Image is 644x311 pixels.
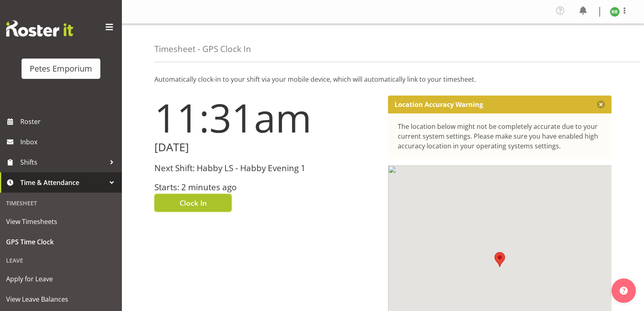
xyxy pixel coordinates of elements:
div: Timesheet [2,195,120,211]
h3: Next Shift: Habby LS - Habby Evening 1 [154,163,378,173]
button: Clock In [154,194,232,212]
span: Shifts [20,156,106,168]
span: Clock In [180,198,207,208]
p: Automatically clock-in to your shift via your mobile device, which will automatically link to you... [154,74,611,84]
a: View Timesheets [2,211,120,232]
span: Time & Attendance [20,176,106,189]
div: Petes Emporium [30,63,92,75]
span: Inbox [20,136,118,148]
button: Close message [597,100,605,109]
img: help-xxl-2.png [620,287,628,295]
div: Leave [2,252,120,269]
h3: Starts: 2 minutes ago [154,183,378,192]
img: beena-bist9974.jpg [610,7,620,17]
span: GPS Time Clock [6,236,116,248]
img: Rosterit website logo [6,20,73,37]
a: View Leave Balances [2,289,120,309]
h2: [DATE] [154,141,378,154]
span: View Leave Balances [6,293,116,305]
h4: Timesheet - GPS Clock In [154,44,251,54]
a: Apply for Leave [2,269,120,289]
span: Roster [20,115,118,128]
span: View Timesheets [6,215,116,228]
a: GPS Time Clock [2,232,120,252]
div: The location below might not be completely accurate due to your current system settings. Please m... [398,122,602,151]
span: Apply for Leave [6,273,116,285]
h1: 11:31am [154,96,378,139]
p: Location Accuracy Warning [395,100,483,109]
